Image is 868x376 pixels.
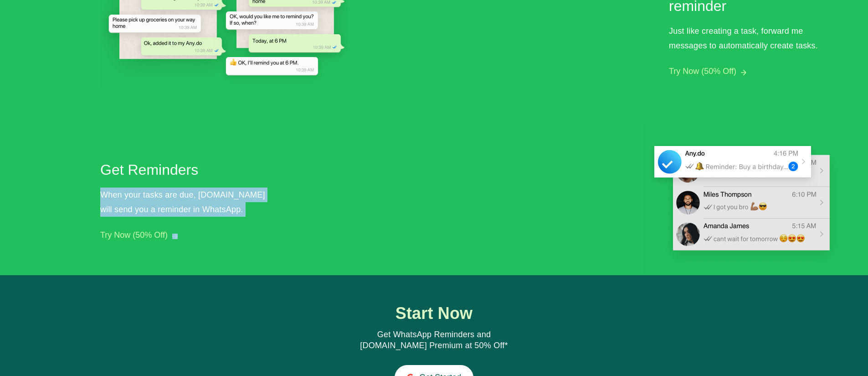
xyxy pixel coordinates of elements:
[100,159,269,181] h2: Get Reminders
[100,188,273,217] div: When your tasks are due, [DOMAIN_NAME] will send you a reminder in WhatsApp.
[349,329,518,351] div: Get WhatsApp Reminders and [DOMAIN_NAME] Premium at 50% Off*
[669,67,736,76] button: Try Now (50% Off)
[100,230,168,240] button: Try Now (50% Off)
[350,304,519,323] h1: Start Now
[172,234,178,239] img: arrow
[669,24,842,53] div: Just like creating a task, forward me messages to automatically create tasks.
[741,70,746,75] img: arrow
[643,123,842,275] img: Get Reminders in WhatsApp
